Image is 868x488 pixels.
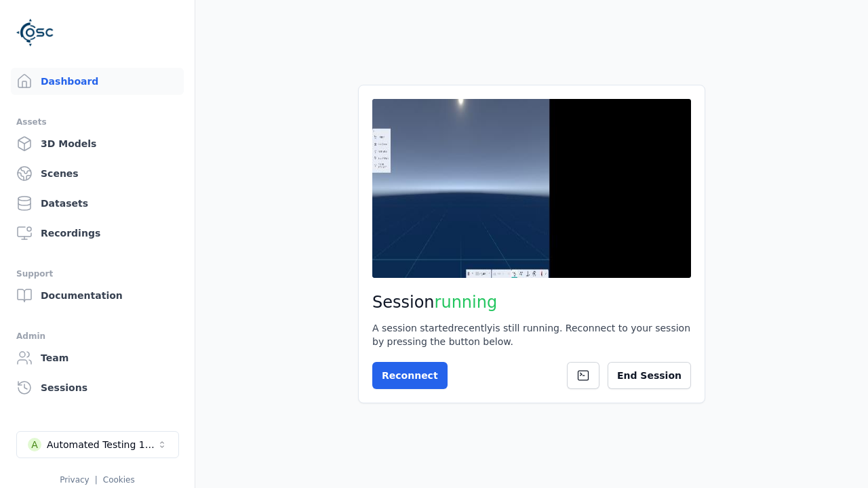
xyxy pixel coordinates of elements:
span: running [435,293,498,312]
span: | [95,475,98,485]
a: Dashboard [11,68,184,95]
div: A [28,438,41,451]
a: Sessions [11,374,184,401]
a: Recordings [11,220,184,247]
a: Scenes [11,160,184,187]
div: A session started recently is still running. Reconnect to your session by pressing the button below. [372,321,691,348]
img: Logo [16,14,54,52]
div: Automated Testing 1 - Playwright [47,438,157,451]
div: Support [16,266,178,282]
a: Cookies [103,475,135,485]
button: Reconnect [372,362,448,389]
div: Admin [16,328,178,344]
a: Datasets [11,190,184,217]
a: Documentation [11,282,184,309]
a: Team [11,344,184,371]
div: Assets [16,114,178,130]
a: 3D Models [11,130,184,157]
h2: Session [372,291,691,313]
a: Privacy [60,475,89,485]
button: Select a workspace [16,431,179,458]
button: End Session [608,362,691,389]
